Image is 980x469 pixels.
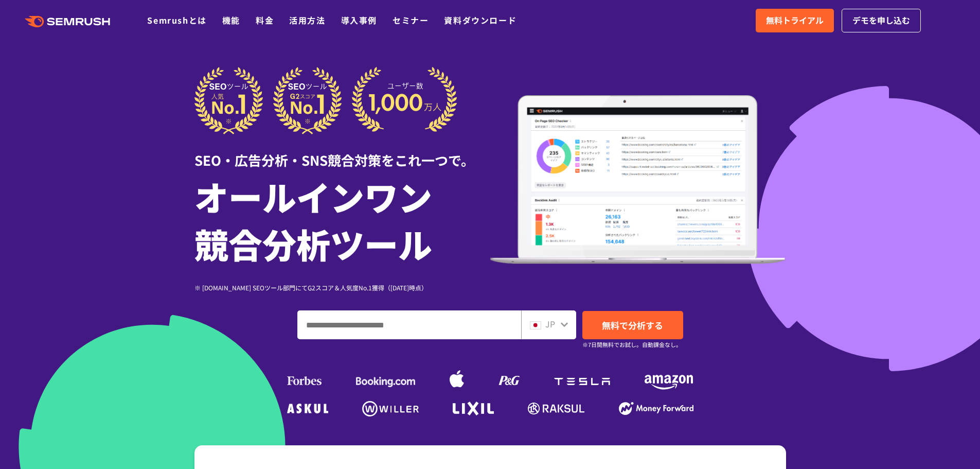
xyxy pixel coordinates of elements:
a: 料金 [256,14,274,26]
div: ※ [DOMAIN_NAME] SEOツール部門にてG2スコア＆人気度No.1獲得（[DATE]時点） [194,283,490,292]
small: ※7日間無料でお試し。自動課金なし。 [582,340,682,350]
h1: オールインワン 競合分析ツール [194,172,490,267]
a: Semrushとは [147,14,206,26]
a: 機能 [222,14,240,26]
a: 無料で分析する [582,311,683,339]
a: デモを申し込む [842,9,921,32]
span: 無料で分析する [602,319,663,332]
a: 資料ダウンロード [444,14,516,26]
div: SEO・広告分析・SNS競合対策をこれ一つで。 [194,134,490,170]
a: 活用方法 [289,14,325,26]
span: 無料トライアル [766,14,824,27]
a: セミナー [393,14,429,26]
a: 無料トライアル [756,9,834,32]
input: ドメイン、キーワードまたはURLを入力してください [298,311,521,339]
span: JP [545,318,555,330]
a: 導入事例 [341,14,377,26]
span: デモを申し込む [852,14,910,27]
